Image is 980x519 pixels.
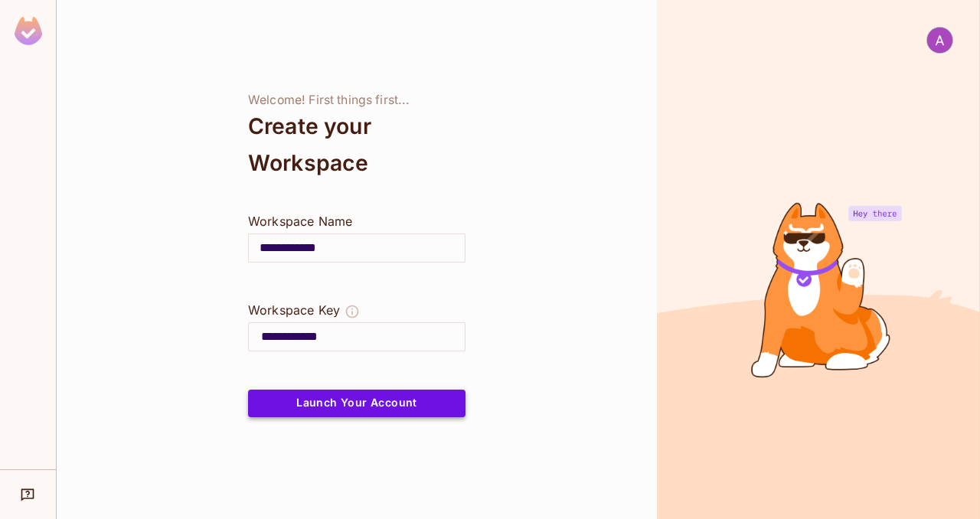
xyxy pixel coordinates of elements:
div: Workspace Name [248,212,465,230]
button: Launch Your Account [248,390,465,417]
img: Anhelina [927,28,952,53]
div: Help & Updates [11,479,45,510]
button: The Workspace Key is unique, and serves as the identifier of your workspace. [345,301,360,322]
div: Workspace Key [248,301,340,319]
div: Create your Workspace [248,108,465,181]
img: SReyMgAAAABJRU5ErkJggg== [15,17,42,45]
div: Welcome! First things first... [248,93,465,108]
